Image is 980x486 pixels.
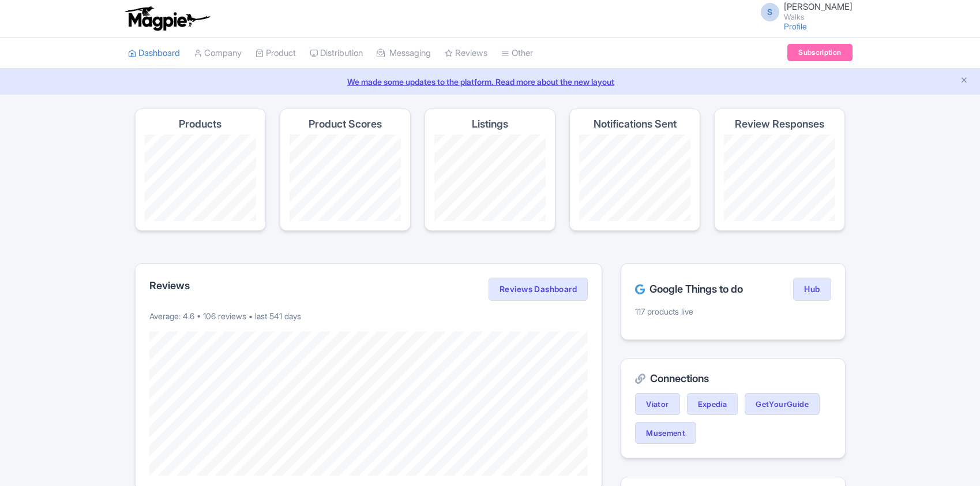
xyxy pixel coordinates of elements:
[179,118,221,130] h4: Products
[960,74,968,88] button: Close announcement
[761,3,779,21] span: S
[635,283,743,295] h2: Google Things to do
[635,393,679,415] a: Viator
[784,21,807,31] a: Profile
[7,76,973,88] a: We made some updates to the platform. Read more about the new layout
[489,278,588,301] a: Reviews Dashboard
[745,393,820,415] a: GetYourGuide
[784,1,853,12] span: [PERSON_NAME]
[128,38,180,69] a: Dashboard
[445,38,487,69] a: Reviews
[309,118,382,130] h4: Product Scores
[687,393,738,415] a: Expedia
[122,6,212,31] img: logo-ab69f6fb50320c5b225c76a69d11143b.png
[501,38,533,69] a: Other
[635,373,831,384] h2: Connections
[635,305,831,317] p: 117 products live
[635,422,696,444] a: Musement
[735,118,824,130] h4: Review Responses
[784,13,853,21] small: Walks
[256,38,296,69] a: Product
[149,280,190,291] h2: Reviews
[793,278,831,301] a: Hub
[472,118,508,130] h4: Listings
[754,2,853,21] a: S [PERSON_NAME] Walks
[787,44,852,61] a: Subscription
[594,118,677,130] h4: Notifications Sent
[194,38,242,69] a: Company
[377,38,431,69] a: Messaging
[149,310,588,322] p: Average: 4.6 • 106 reviews • last 541 days
[310,38,363,69] a: Distribution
